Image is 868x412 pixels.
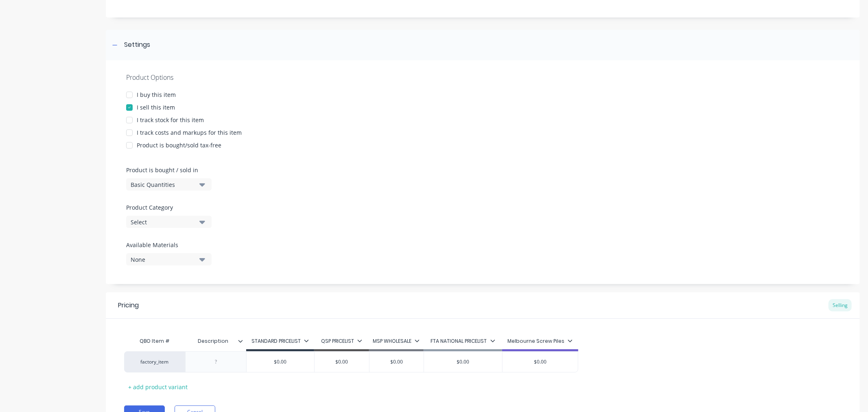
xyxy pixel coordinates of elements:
div: I buy this item [137,90,176,99]
div: Melbourne Screw Piles [507,337,573,345]
div: $0.00 [247,352,314,372]
label: Available Materials [126,241,212,249]
div: Basic Quantities [131,180,196,189]
div: Description [185,331,241,351]
div: QSP PRICELIST [321,337,362,345]
div: I sell this item [137,103,175,112]
div: Pricing [118,300,139,310]
div: Selling [829,299,852,311]
div: Description [185,333,246,349]
div: $0.00 [424,352,502,372]
div: QBO Item # [124,333,185,349]
div: I track stock for this item [137,116,204,124]
div: MSP WHOLESALE [373,337,420,345]
button: Select [126,216,212,228]
div: Select [131,218,196,226]
div: STANDARD PRICELIST [251,337,309,345]
div: factory_item$0.00$0.00$0.00$0.00$0.00 [124,351,578,373]
div: Product Options [126,72,840,82]
div: Product is bought/sold tax-free [137,141,221,149]
div: $0.00 [315,352,369,372]
div: $0.00 [370,352,424,372]
button: Basic Quantities [126,178,212,191]
div: FTA NATIONAL PRICELIST [431,337,495,345]
div: I track costs and markups for this item [137,128,242,137]
label: Product Category [126,203,208,212]
div: None [131,255,196,264]
div: factory_item [132,358,177,366]
label: Product is bought / sold in [126,166,208,174]
div: $0.00 [503,352,578,372]
div: Settings [124,40,150,50]
div: + add product variant [124,381,192,393]
button: None [126,253,212,265]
